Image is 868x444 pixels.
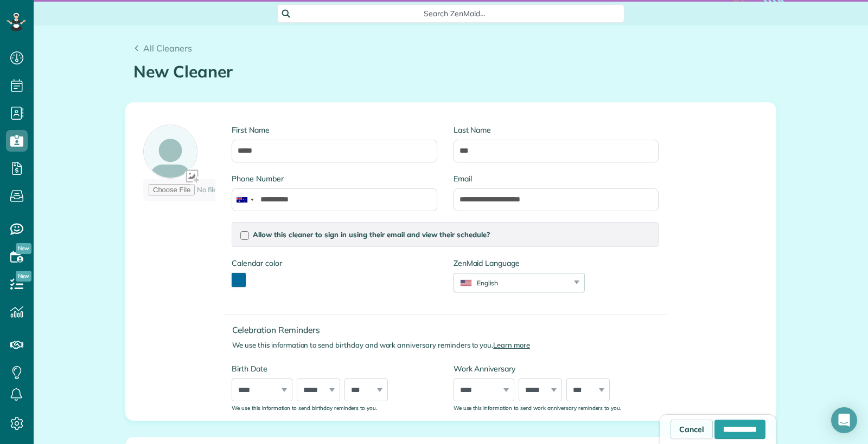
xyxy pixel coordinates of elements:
[454,278,571,288] div: English
[143,43,192,54] span: All Cleaners
[232,189,257,211] div: Australia: +61
[671,420,713,439] a: Cancel
[133,42,192,55] a: All Cleaners
[454,363,659,374] label: Work Anniversary
[232,363,437,374] label: Birth Date
[454,404,621,411] sub: We use this information to send work anniversary reminders to you.
[16,271,31,282] span: New
[232,125,437,135] label: First Name
[232,173,437,184] label: Phone Number
[232,404,377,411] sub: We use this information to send birthday reminders to you.
[253,230,490,239] span: Allow this cleaner to sign in using their email and view their schedule?
[831,407,857,433] div: Open Intercom Messenger
[232,258,282,269] label: Calendar color
[493,341,530,349] a: Learn more
[454,173,659,184] label: Email
[16,243,31,254] span: New
[232,325,667,335] h4: Celebration Reminders
[133,63,768,81] h1: New Cleaner
[454,125,659,135] label: Last Name
[232,273,246,287] button: toggle color picker dialog
[454,258,585,269] label: ZenMaid Language
[232,340,667,350] p: We use this information to send birthday and work anniversary reminders to you.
